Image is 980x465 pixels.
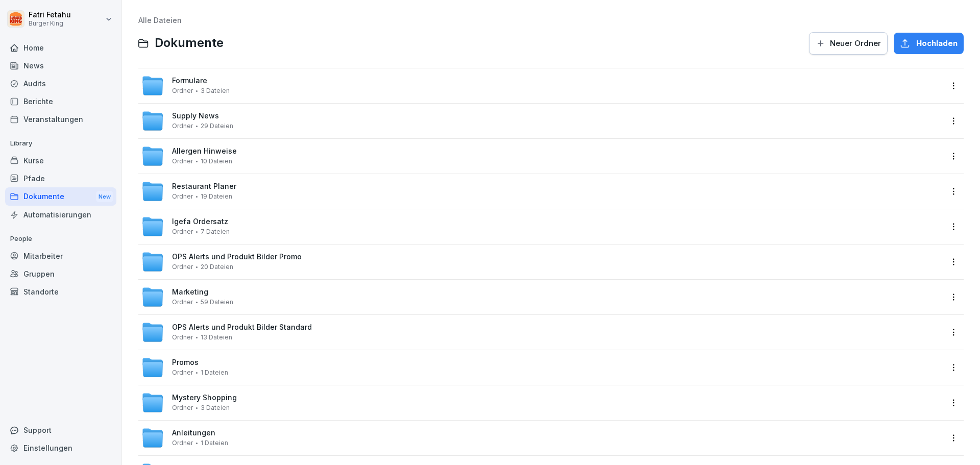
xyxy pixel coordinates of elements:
span: 1 Dateien [201,439,228,447]
a: DokumenteNew [5,187,116,206]
span: 1 Dateien [201,369,228,376]
a: Standorte [5,283,116,301]
span: Ordner [172,369,193,376]
span: Mystery Shopping [172,394,237,402]
div: New [96,191,113,203]
span: Ordner [172,228,193,235]
span: Ordner [172,123,193,130]
span: Allergen Hinweise [172,147,237,156]
a: Pfade [5,169,116,187]
a: Mystery ShoppingOrdner3 Dateien [141,391,942,414]
span: OPS Alerts und Produkt Bilder Promo [172,253,302,261]
span: Ordner [172,263,193,271]
span: Supply News [172,112,219,120]
a: Audits [5,75,116,92]
span: Ordner [172,404,193,411]
a: Alle Dateien [138,16,182,25]
span: Ordner [172,299,193,306]
p: Fatri Fetahu [29,11,71,19]
span: Ordner [172,439,193,447]
span: Igefa Ordersatz [172,217,228,226]
span: Formulare [172,77,207,85]
span: 29 Dateien [201,123,233,130]
button: Neuer Ordner [809,32,888,55]
p: Library [5,135,116,152]
a: Restaurant PlanerOrdner19 Dateien [141,180,942,203]
p: Burger King [29,20,71,27]
a: AnleitungenOrdner1 Dateien [141,427,942,449]
a: Mitarbeiter [5,247,116,265]
div: Dokumente [5,187,116,206]
a: Einstellungen [5,439,116,457]
span: Neuer Ordner [830,38,881,49]
a: Automatisierungen [5,206,116,224]
span: Ordner [172,158,193,165]
button: Hochladen [894,33,964,54]
span: Ordner [172,87,193,94]
a: FormulareOrdner3 Dateien [141,75,942,97]
span: Restaurant Planer [172,182,236,191]
span: Anleitungen [172,429,215,437]
span: 10 Dateien [201,158,232,165]
a: Igefa OrdersatzOrdner7 Dateien [141,215,942,238]
a: Gruppen [5,265,116,283]
a: OPS Alerts und Produkt Bilder StandardOrdner13 Dateien [141,321,942,344]
span: 3 Dateien [201,87,230,94]
a: Veranstaltungen [5,110,116,128]
span: Promos [172,358,199,367]
span: 19 Dateien [201,193,232,200]
span: 3 Dateien [201,404,230,411]
span: 59 Dateien [201,299,233,306]
a: News [5,57,116,75]
span: Hochladen [916,38,958,49]
span: 20 Dateien [201,263,233,271]
div: Support [5,421,116,439]
span: Ordner [172,193,193,200]
span: 7 Dateien [201,228,230,235]
a: PromosOrdner1 Dateien [141,356,942,379]
p: People [5,231,116,247]
a: Home [5,39,116,57]
span: OPS Alerts und Produkt Bilder Standard [172,323,312,332]
a: MarketingOrdner59 Dateien [141,286,942,308]
a: Berichte [5,92,116,110]
span: Dokumente [155,36,224,51]
a: Allergen HinweiseOrdner10 Dateien [141,145,942,167]
span: 13 Dateien [201,334,232,341]
span: Ordner [172,334,193,341]
a: Supply NewsOrdner29 Dateien [141,110,942,132]
span: Marketing [172,288,208,297]
a: Kurse [5,152,116,169]
a: OPS Alerts und Produkt Bilder PromoOrdner20 Dateien [141,251,942,273]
